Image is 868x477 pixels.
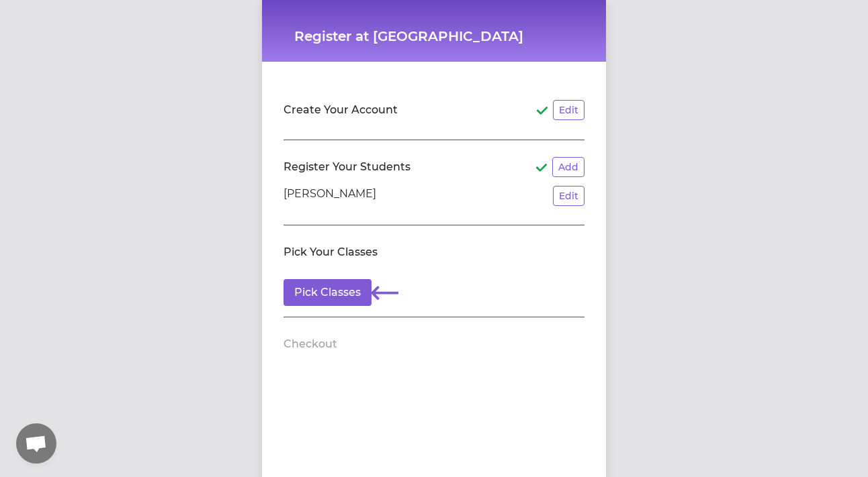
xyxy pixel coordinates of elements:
h2: Create Your Account [284,102,398,118]
div: Open chat [16,423,56,464]
button: Pick Classes [284,279,372,306]
h1: Register at [GEOGRAPHIC_DATA] [294,27,574,46]
button: Add [552,157,584,177]
p: [PERSON_NAME] [284,186,376,206]
h2: Register Your Students [284,159,410,175]
button: Edit [553,100,584,120]
button: Edit [553,186,584,206]
h2: Pick Your Classes [284,244,378,260]
h2: Checkout [284,336,337,352]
